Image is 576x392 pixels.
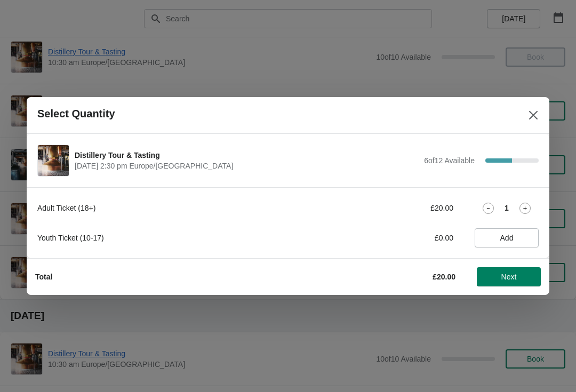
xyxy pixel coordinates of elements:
[37,233,333,243] div: Youth Ticket (10-17)
[475,228,539,247] button: Add
[505,203,509,213] strong: 1
[524,106,543,125] button: Close
[355,233,453,243] div: £0.00
[501,273,517,281] span: Next
[500,234,514,242] span: Add
[433,273,455,281] strong: £20.00
[75,161,419,171] span: [DATE] 2:30 pm Europe/[GEOGRAPHIC_DATA]
[75,150,419,161] span: Distillery Tour & Tasting
[355,203,453,213] div: £20.00
[38,145,69,176] img: Distillery Tour & Tasting | | September 18 | 2:30 pm Europe/London
[477,267,541,286] button: Next
[424,156,475,165] span: 6 of 12 Available
[35,273,52,281] strong: Total
[37,108,115,120] h2: Select Quantity
[37,203,333,213] div: Adult Ticket (18+)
